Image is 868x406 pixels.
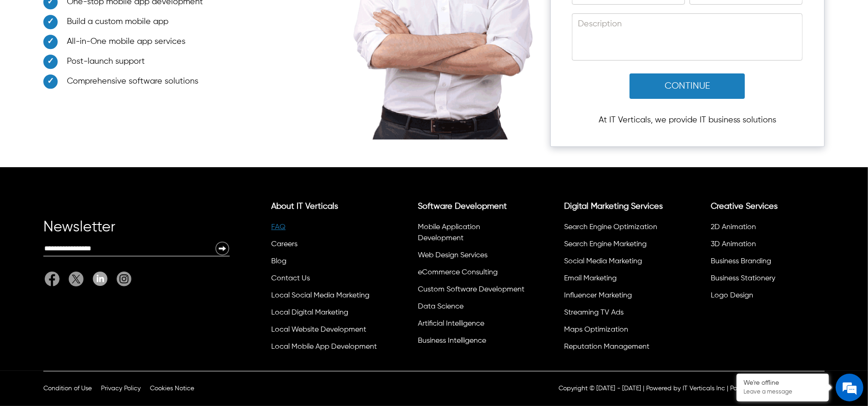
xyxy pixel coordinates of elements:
[48,52,155,64] div: Leave a message
[416,220,527,248] li: Mobile Application Development
[416,317,527,334] li: Artificial Intelligence
[67,75,198,88] span: Comprehensive software solutions
[19,116,161,210] span: We are offline. Please leave us a message.
[5,252,176,285] textarea: Type your message and click 'Submit'
[599,114,776,127] p: At IT Verticals, we provide IT business solutions
[271,258,286,265] a: Blog
[564,309,624,316] a: Streaming TV Ads
[563,289,673,306] li: Influencer Marketing
[743,388,822,396] p: Leave a message
[270,237,380,255] li: Careers
[418,224,480,242] a: Mobile Application Development
[418,320,484,327] a: Artificial Intelligence
[67,36,185,48] span: All-in-One mobile app services
[564,292,632,299] a: Influencer Marketing
[418,303,464,310] a: Data Science
[416,266,527,283] li: eCommerce Consulting
[418,286,524,293] a: Custom Software Development
[135,285,167,297] em: Submit
[416,248,527,266] li: Web Design Services
[563,237,673,255] li: Search Engine Marketing
[563,340,673,357] li: Reputation Management
[93,272,107,286] img: Linkedin
[45,272,64,286] a: Facebook
[563,220,673,237] li: Search Engine Optimization
[67,16,168,28] span: Build a custom mobile app
[743,379,822,387] div: We're offline
[117,272,131,286] img: It Verticals Instagram
[564,275,617,282] a: Email Marketing
[559,384,725,393] p: Copyright © [DATE] - [DATE] | Powered by IT Verticals Inc
[563,272,673,289] li: Email Marketing
[64,242,70,248] img: salesiqlogo_leal7QplfZFryJ6FIlVepeu7OftD7mt8q6exU6-34PB8prfIgodN67KcxXM9Y7JQ_.png
[45,272,59,286] img: Facebook
[416,283,527,300] li: Custom Software Development
[709,220,820,237] li: 2D Animation
[630,73,745,99] button: Continue
[271,241,297,248] a: Careers
[711,275,775,282] a: Business Stationery
[271,326,366,333] a: Local Website Development
[270,306,380,323] li: Local Digital Marketing
[270,323,380,340] li: Local Website Development
[709,255,820,272] li: Business Branding
[709,237,820,255] li: 3D Animation
[711,202,778,211] a: Creative Services
[72,242,117,248] em: Driven by SalesIQ
[418,337,486,345] a: Business Intelligence
[564,258,642,265] a: Social Media Marketing
[711,292,753,299] a: Logo Design
[150,385,194,392] a: Cookies Notice
[563,323,673,340] li: Maps Optimization
[711,241,756,248] a: 3D Animation
[16,55,39,61] img: logo_Zg8I0qSkbAqR2WFHt3p6CTuqpyXMFPubPcD2OT02zFN43Cy9FUNNG3NEPhM_Q1qe_.png
[67,55,145,68] span: Post-launch support
[64,272,88,286] a: Twitter
[563,255,673,272] li: Social Media Marketing
[416,334,527,351] li: Business Intelligence
[69,272,83,286] img: Twitter
[88,272,112,286] a: Linkedin
[270,220,380,237] li: FAQ
[730,384,809,393] div: Powered by
[564,343,649,351] a: Reputation Management
[271,202,338,211] a: About IT Verticals
[709,272,820,289] li: Business Stationery
[270,289,380,306] li: Local Social Media Marketing
[709,289,820,306] li: Logo Design
[101,385,141,392] a: Privacy Policy
[271,309,348,316] a: Local Digital Marketing
[43,385,92,392] a: Condition of Use
[418,252,488,259] a: Web Design Services
[270,255,380,272] li: Blog
[727,384,728,393] div: |
[564,224,657,231] a: Search Engine Optimization
[43,223,229,241] div: Newsletter
[564,326,628,333] a: Maps Optimization
[271,292,369,299] a: Local Social Media Marketing
[112,272,131,286] a: It Verticals Instagram
[151,5,173,27] div: Minimize live chat window
[271,343,377,351] a: Local Mobile App Development
[711,258,771,265] a: Business Branding
[215,241,230,256] img: Newsletter Submit
[271,275,310,282] a: Contact Us
[564,241,647,248] a: Search Engine Marketing
[271,224,285,231] a: FAQ
[711,224,756,231] a: 2D Animation
[563,306,673,323] li: Streaming TV Ads
[270,272,380,289] li: Contact Us
[416,300,527,317] li: Data Science
[418,202,507,211] a: Software Development
[270,340,380,357] li: Local Mobile App Development
[418,269,498,276] a: eCommerce Consulting
[564,202,663,211] a: Digital Marketing Services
